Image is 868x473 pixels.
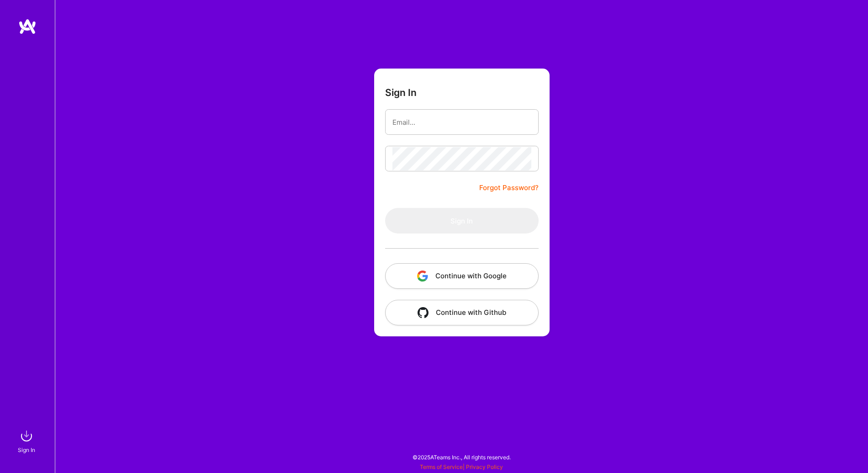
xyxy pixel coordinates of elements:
[19,427,36,455] a: sign inSign In
[385,208,539,234] button: Sign In
[392,111,531,134] input: Email...
[420,463,463,470] a: Terms of Service
[385,87,417,98] h3: Sign In
[466,463,503,470] a: Privacy Policy
[385,300,539,325] button: Continue with Github
[417,271,428,282] img: icon
[418,307,429,318] img: icon
[18,18,37,35] img: logo
[479,182,539,193] a: Forgot Password?
[18,445,35,455] div: Sign In
[385,263,539,289] button: Continue with Google
[420,463,503,470] span: |
[55,446,868,468] div: © 2025 ATeams Inc., All rights reserved.
[17,427,36,445] img: sign in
